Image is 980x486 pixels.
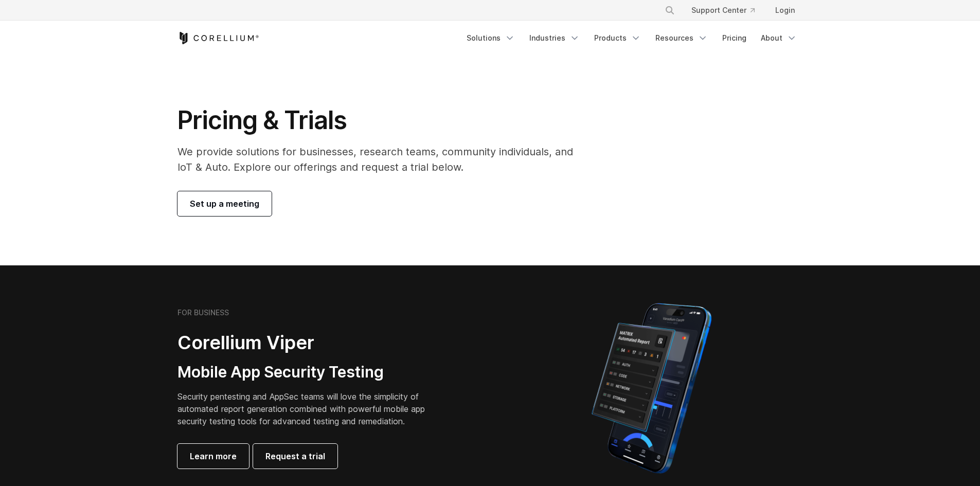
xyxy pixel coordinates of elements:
a: Login [767,1,803,20]
a: Products [588,29,647,47]
h3: Mobile App Security Testing [177,363,441,382]
a: Resources [649,29,714,47]
a: Set up a meeting [177,191,272,216]
button: Search [661,1,679,20]
a: Support Center [683,1,763,20]
h2: Corellium Viper [177,331,441,354]
img: Corellium MATRIX automated report on iPhone showing app vulnerability test results across securit... [574,298,729,478]
a: About [755,29,803,47]
div: Navigation Menu [652,1,803,20]
a: Industries [523,29,586,47]
a: Solutions [460,29,521,47]
a: Pricing [716,29,753,47]
h6: FOR BUSINESS [177,308,229,317]
a: Learn more [177,444,249,469]
h1: Pricing & Trials [177,105,587,136]
span: Request a trial [265,450,325,462]
p: Security pentesting and AppSec teams will love the simplicity of automated report generation comb... [177,390,441,427]
p: We provide solutions for businesses, research teams, community individuals, and IoT & Auto. Explo... [177,144,587,175]
a: Corellium Home [177,32,259,44]
div: Navigation Menu [460,29,803,47]
span: Learn more [190,450,237,462]
span: Set up a meeting [190,197,259,210]
a: Request a trial [253,444,337,469]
